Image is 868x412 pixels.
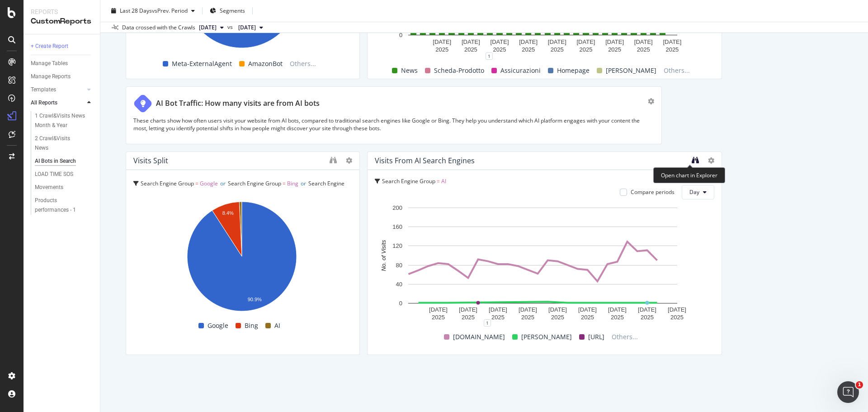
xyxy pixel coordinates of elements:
text: 2025 [522,46,535,53]
text: [DATE] [433,38,451,45]
a: AI Bots in Search [35,156,94,166]
span: Search Engine Group [141,180,194,187]
div: AI Bot Traffic: How many visits are from AI bots [156,98,320,109]
span: [PERSON_NAME] [606,65,656,76]
span: AI [274,320,280,331]
span: AmazonBot [248,58,283,69]
text: [DATE] [519,38,538,45]
span: 2025 Jun. 30th [238,24,256,32]
div: Data crossed with the Crawls [122,24,195,32]
div: AI Bot Traffic: How many visits are from AI botsThese charts show how often users visit your webs... [126,86,662,144]
span: or [220,180,226,187]
div: 1 [486,52,493,60]
div: All Reports [31,98,57,108]
span: Others... [286,58,320,69]
span: vs [227,23,235,31]
text: 2025 [670,314,684,321]
button: Segments [206,4,249,18]
span: 1 [856,381,863,388]
text: [DATE] [519,306,537,313]
div: binoculars [330,156,337,164]
span: AI [155,192,160,200]
text: [DATE] [605,38,624,45]
text: [DATE] [548,306,567,313]
text: 2025 [462,314,475,321]
text: 160 [392,223,402,230]
div: LOAD TIME SOS [35,170,73,179]
div: Products performances - 1 [35,196,86,215]
div: Templates [31,85,56,95]
text: 0 [399,300,402,307]
div: binoculars [692,156,699,164]
a: Manage Reports [31,72,94,81]
text: [DATE] [608,306,627,313]
text: 2025 [464,46,477,53]
text: 2025 [493,46,506,53]
span: [PERSON_NAME] [521,331,572,342]
text: No. of Visits [380,240,387,271]
a: Templates [31,85,85,95]
div: + Create Report [31,42,68,51]
span: Others... [608,331,642,342]
a: + Create Report [31,42,94,51]
text: [DATE] [548,38,566,45]
text: [DATE] [634,38,653,45]
div: Visits from AI Search Engines [375,156,475,165]
div: Manage Tables [31,59,68,68]
span: = [195,180,198,187]
div: 2 Crawl&Visits News [35,134,85,153]
text: 0 [399,32,402,38]
iframe: Intercom live chat [837,381,859,403]
div: Movements [35,183,63,192]
span: 2025 Aug. 31st [199,24,217,32]
span: Google [208,320,228,331]
div: Compare periods [631,188,675,196]
text: [DATE] [576,38,595,45]
button: [DATE] [195,22,227,33]
div: Reports [31,7,93,16]
span: vs Prev. Period [152,7,188,14]
div: Visits Split [133,156,168,165]
span: News [401,65,418,76]
span: [DOMAIN_NAME] [453,331,505,342]
p: These charts show how often users visit your website from AI bots, compared to traditional search... [133,117,654,132]
span: [URL] [588,331,604,342]
text: [DATE] [459,306,477,313]
svg: A chart. [375,203,711,323]
text: 2025 [637,46,650,53]
text: 2025 [551,314,564,321]
text: 2025 [580,46,593,53]
text: 80 [396,262,402,269]
div: A chart. [133,197,350,319]
text: 2025 [608,46,621,53]
text: 2025 [491,314,505,321]
text: [DATE] [638,306,656,313]
a: Manage Tables [31,59,94,68]
text: [DATE] [668,306,686,313]
button: Last 28 DaysvsPrev. Period [108,4,198,18]
span: = [437,177,440,185]
button: [DATE] [235,22,267,33]
span: Google [200,180,218,187]
span: Last 28 Days [120,7,152,14]
span: Segments [220,7,245,14]
span: Bing [245,320,258,331]
span: Others... [660,65,693,76]
text: 90.9% [248,297,262,302]
div: Open chart in Explorer [653,167,725,183]
a: 2 Crawl&Visits News [35,134,94,153]
span: Scheda-Prodotto [434,65,484,76]
text: [DATE] [491,38,509,45]
span: Meta-ExternalAgent [172,58,232,69]
text: [DATE] [578,306,597,313]
span: Search Engine Group [382,177,435,185]
div: Visits SplitSearch Engine Group = GoogleorSearch Engine Group = BingorSearch Engine Group = AIA c... [126,152,360,355]
a: LOAD TIME SOS [35,170,94,179]
span: Search Engine Group [228,180,281,187]
text: 2025 [551,46,564,53]
text: 2025 [435,46,448,53]
text: [DATE] [489,306,507,313]
text: [DATE] [663,38,681,45]
text: 2025 [521,314,534,321]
